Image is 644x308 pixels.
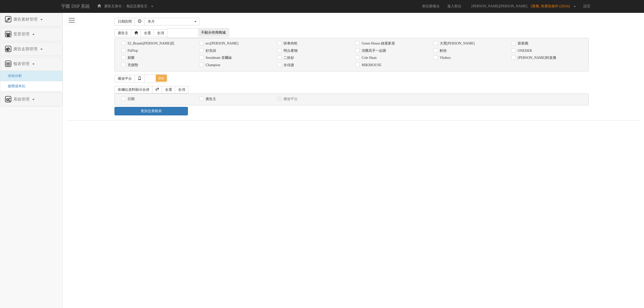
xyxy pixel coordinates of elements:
label: 廣告主 [204,97,216,102]
span: [業務_有廣告操作 (2024)] [531,4,572,8]
span: 廣告素材管理 [12,17,40,21]
a: 全消 [175,86,188,94]
a: 全站分析 [4,74,22,78]
label: Cole Haan [360,55,376,60]
label: 刷樂 [126,55,135,60]
label: Green House 綠屋家居 [360,41,395,46]
a: 廣告素材管理 [4,16,59,24]
a: 媒體成本比 [4,84,25,88]
label: Seoulmate 首爾妹 [204,55,232,60]
label: 消費高手一起購 [360,48,386,53]
label: 快車肉乾 [282,41,298,46]
a: 全選 [162,86,175,94]
label: S2_Brands[PERSON_NAME]氏 [126,41,175,46]
a: 查詢交易報表 [114,107,188,115]
label: ONEDER [516,48,532,53]
label: 播放平台 [282,97,298,102]
label: 永佳捷 [282,63,294,68]
label: Champion [204,63,220,68]
label: [PERSON_NAME]特直播 [516,55,556,60]
label: FitFlop [126,48,138,53]
label: 好兆頭 [204,48,216,53]
a: 廣告走期管理 [4,45,59,53]
span: 不顯示停用商城 [198,29,229,37]
label: 充個墊 [126,63,138,68]
span: 受眾管理 [12,32,32,36]
a: 全選 [141,29,154,37]
label: eco[PERSON_NAME] [204,41,238,46]
label: 鮮拾 [438,48,447,53]
a: 系統管理 [4,96,59,104]
label: 大黑[PERSON_NAME] [438,41,475,46]
span: 無設定廣告主 [126,4,147,8]
label: 新家園 [516,41,528,46]
label: 明台產物 [282,48,298,53]
label: MIKIHOUSE [360,63,381,68]
span: 廣告主身分： [104,4,125,8]
span: [PERSON_NAME][PERSON_NAME] [469,4,530,8]
a: 全消 [154,29,167,37]
label: 日期 [126,97,135,102]
a: 受眾管理 [4,30,59,38]
span: 收合 [156,75,167,82]
span: 報表管理 [12,62,32,66]
label: Vitabox [438,55,451,60]
label: 二拾衫 [282,55,294,60]
span: 系統管理 [12,97,32,101]
div: 本月 [148,19,193,24]
button: 本月 [144,18,200,25]
span: 廣告走期管理 [12,47,40,51]
a: 報表管理 [4,60,59,68]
